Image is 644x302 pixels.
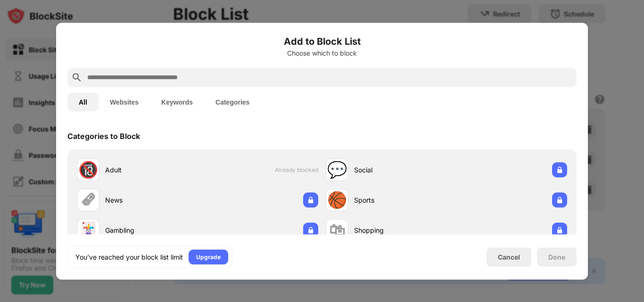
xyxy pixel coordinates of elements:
[150,92,204,111] button: Keywords
[548,253,565,261] div: Done
[196,252,221,261] div: Upgrade
[354,165,446,175] div: Social
[275,166,318,173] span: Already blocked
[105,165,198,175] div: Adult
[327,190,347,210] div: 🏀
[67,49,577,57] div: Choose which to block
[329,220,345,240] div: 🛍
[78,160,98,180] div: 🔞
[67,34,577,48] h6: Add to Block List
[327,160,347,180] div: 💬
[105,195,198,205] div: News
[498,253,520,261] div: Cancel
[99,92,150,111] button: Websites
[67,92,99,111] button: All
[204,92,261,111] button: Categories
[75,252,183,261] div: You’ve reached your block list limit
[105,225,198,235] div: Gambling
[354,225,446,235] div: Shopping
[354,195,446,205] div: Sports
[67,131,140,140] div: Categories to Block
[80,190,96,210] div: 🗞
[78,220,98,240] div: 🃏
[71,72,83,83] img: search.svg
